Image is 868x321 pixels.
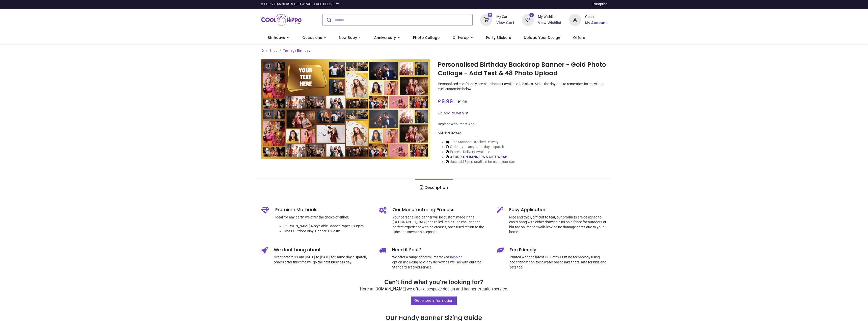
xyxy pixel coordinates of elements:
[411,297,457,305] a: Get more information
[446,31,479,44] a: Giftwrap
[393,215,489,235] p: Your personalised banner will be custom made in the [GEOGRAPHIC_DATA] and rolled into a tube ensu...
[261,2,339,7] div: 3 FOR 2 BANNERS & GIFTWRAP - FREE DELIVERY
[496,20,514,26] a: View Cart
[274,247,371,253] h5: We dont hang about
[438,98,453,105] span: £
[269,48,278,53] a: Shop
[283,229,371,234] li: Gloss Outdoor Vinyl Banner 150gsm
[333,31,368,44] a: New Baby
[275,207,371,213] h5: Premium Materials
[413,35,440,40] span: Photo Collage
[438,60,607,78] h1: Personalised Birthday Backdrop Banner - Gold Photo Collage - Add Text & 48 Photo Upload
[509,207,607,213] h5: Easy Application
[261,278,607,286] h2: Can't find what you're looking for?
[438,111,442,115] i: Add to wishlist
[441,98,453,105] span: 9.99
[529,13,534,17] sup: 0
[458,100,467,105] span: 19.98
[261,59,430,159] img: Personalised Birthday Backdrop Banner - Gold Photo Collage - Add Text & 48 Photo Upload
[510,255,607,270] p: Printed with the latest HP Latex Printing technology using eco-friendly non-toxic water based ink...
[480,17,492,21] a: 0
[486,35,511,40] span: Party Stickers
[585,20,607,26] a: My Account
[368,31,406,44] a: Anniversary
[446,159,517,164] li: Just add 3 personalised items to your cart!
[261,31,296,44] a: Birthdays
[446,144,517,150] li: Order by 11am, same day dispatch
[261,13,302,27] a: Logo of Cool Hippo
[374,35,396,40] span: Anniversary
[296,31,333,44] a: Occasions
[393,207,489,213] h5: Our Manufacturing Process
[592,2,607,7] a: Trustpilot
[445,131,461,135] span: BN-02932
[261,13,302,27] img: Cool Hippo
[415,179,453,196] a: Description
[522,17,534,21] a: 0
[339,35,357,40] span: New Baby
[283,224,371,229] li: [PERSON_NAME] Recyclable Banner Paper 180gsm
[488,13,493,17] sup: 0
[510,247,607,253] h5: Eco Friendly
[261,286,607,292] p: Here at [DOMAIN_NAME] we offer a bespoke design and banner creation service.
[268,35,285,40] span: Birthdays
[438,82,607,91] p: Personalised eco-friendly premium banner available in 8 sizes. Make the day one to remember, its ...
[509,215,607,235] p: Nice and thick, difficult to tear, our products are designed to easily hang with either drawing p...
[323,14,335,26] button: Submit
[573,35,585,40] span: Offers
[392,247,489,253] h5: Need it Fast?
[302,35,322,40] span: Occasions
[455,100,467,105] span: £
[585,14,607,19] div: Guest
[496,14,514,19] div: My Cart
[446,140,517,145] li: Free Standard Tracked Delivery
[538,14,561,19] div: My Wishlist
[274,255,371,265] p: Order before 11 am [DATE] to [DATE] for same-day dispatch, orders after this time will go the nex...
[275,215,371,220] p: Ideal for any party, we offer the choice of either:
[452,35,469,40] span: Giftwrap
[538,20,561,26] a: View Wishlist
[446,150,517,155] li: Express Delivery Available
[524,35,560,40] span: Upload Your Design
[438,131,607,136] div: SKU:
[392,255,489,270] p: We offer a range of premium tracked including next day delivery as well as with our free Standard...
[450,155,507,159] a: 3 FOR 2 ON BANNERS & GIFT WRAP
[438,122,607,127] div: Replace with React App.
[438,109,473,118] button: Add to wishlistAdd to wishlist
[283,48,310,53] a: Teenage Birthday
